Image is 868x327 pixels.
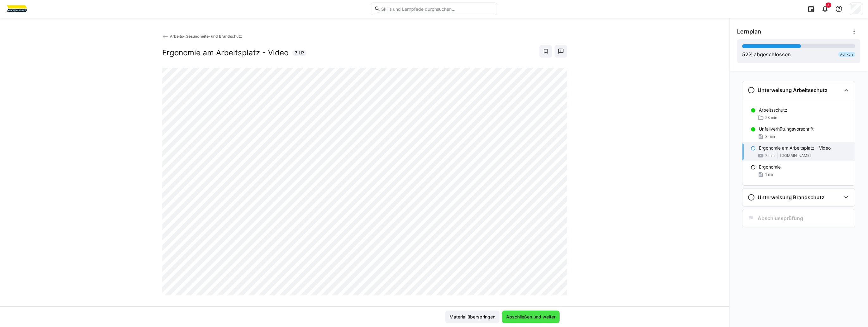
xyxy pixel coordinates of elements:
[170,34,242,39] span: Arbeits- Gesundheits- und Brandschutz
[162,34,242,39] a: Arbeits- Gesundheits- und Brandschutz
[502,311,560,323] button: Abschließen und weiter
[737,28,761,35] span: Lernplan
[445,311,499,323] button: Material überspringen
[765,134,775,139] span: 3 min
[759,107,787,113] p: Arbeitsschutz
[838,52,855,57] div: Auf Kurs
[742,51,748,58] span: 52
[381,6,494,12] input: Skills und Lernpfade durchsuchen…
[780,153,811,158] span: [DOMAIN_NAME]
[765,115,777,120] span: 23 min
[828,3,829,7] span: 4
[742,51,791,58] div: % abgeschlossen
[759,164,781,170] p: Ergonomie
[162,48,288,58] h2: Ergonomie am Arbeitsplatz - Video
[295,50,304,56] span: 7 LP
[759,126,814,132] p: Unfallverhütungsvorschrift
[449,314,496,320] span: Material überspringen
[758,87,828,93] h3: Unterweisung Arbeitsschutz
[765,172,774,177] span: 1 min
[765,153,775,158] span: 7 min
[759,145,831,151] p: Ergonomie am Arbeitsplatz - Video
[758,215,803,221] h3: Abschlussprüfung
[505,314,556,320] span: Abschließen und weiter
[758,194,824,201] h3: Unterweisung Brandschutz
